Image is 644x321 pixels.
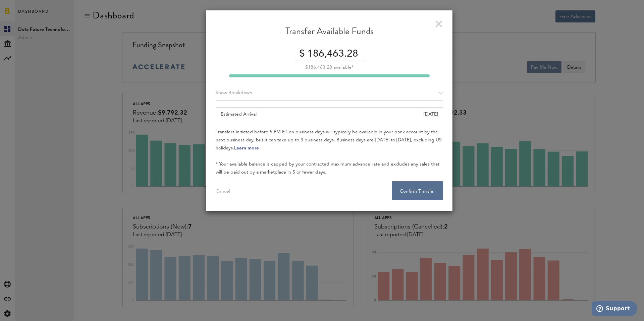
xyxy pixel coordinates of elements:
button: Cancel [208,181,238,200]
div: Estimated Arrival [216,107,443,121]
div: $186,463.28 available* [216,65,443,70]
div: Transfer Available Funds [216,25,443,43]
span: Show [216,90,227,95]
div: $ [295,47,305,61]
div: Transfers initiated before 5 PM ET on business days will typically be available in your bank acco... [216,128,443,176]
button: Confirm Transfer [392,181,443,200]
a: Learn more [234,146,259,150]
iframe: Opens a widget where you can find more information [592,301,637,318]
div: [DATE] [424,108,438,121]
div: Breakdown [216,86,443,101]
